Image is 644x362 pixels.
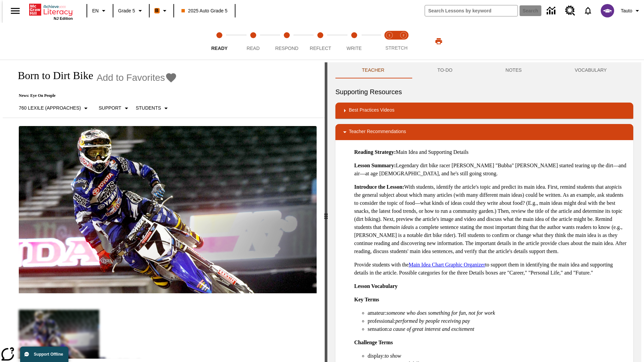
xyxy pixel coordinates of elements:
[233,23,272,60] button: Read step 2 of 5
[579,2,597,19] a: Notifications
[354,148,628,156] p: Main Idea and Supporting Details
[19,126,317,294] img: Motocross racer James Stewart flies through the air on his dirt bike.
[97,72,177,83] button: Add to Favorites - Born to Dirt Bike
[354,163,396,168] strong: Lesson Summary:
[354,184,404,190] strong: Introduce the Lesson:
[388,34,390,37] text: 1
[247,46,260,51] span: Read
[349,107,394,115] p: Best Practices Videos
[394,23,413,60] button: Stretch Respond step 2 of 2
[99,105,121,112] p: Support
[19,105,81,112] p: 760 Lexile (Approaches)
[310,46,331,51] span: Reflect
[267,23,306,60] button: Respond step 3 of 5
[479,62,548,78] button: NOTES
[34,352,63,357] span: Support Offline
[20,347,68,362] button: Support Offline
[409,262,485,267] a: Main Idea Chart Graphic Organizer
[136,105,161,112] p: Students
[118,7,135,14] span: Grade 5
[368,309,628,317] li: amateur:
[618,5,644,17] button: Profile/Settings
[335,62,633,78] div: Instructional Panel Tabs
[152,5,171,17] button: Boost Class color is orange. Change class color
[354,183,628,255] p: With students, identify the article's topic and predict its main idea. First, remind students tha...
[335,124,633,140] div: Teacher Recommendations
[54,16,73,20] span: NJ Edition
[354,149,396,155] strong: Reading Strategy:
[621,7,632,14] span: Tauto
[133,102,173,114] button: Select Student
[29,2,73,20] div: Home
[561,2,579,20] a: Resource Center, Will open in new tab
[607,184,618,190] em: topic
[16,102,93,114] button: Select Lexile, 760 Lexile (Approaches)
[325,62,327,362] div: Press Enter or Spacebar and then press right and left arrow keys to move the slider
[3,62,325,359] div: reading
[380,23,399,60] button: Stretch Read step 1 of 2
[349,128,406,136] p: Teacher Recommendations
[11,69,93,82] h1: Born to Dirt Bike
[335,103,633,119] div: Best Practices Videos
[402,34,404,37] text: 2
[155,6,159,15] span: B
[354,283,397,289] strong: Lesson Vocabulary
[385,353,401,359] em: to show
[354,162,628,178] p: Legendary dirt bike racer [PERSON_NAME] "Bubba" [PERSON_NAME] started tearing up the dirt—and air...
[354,340,393,345] strong: Challenge Terms
[211,46,228,51] span: Ready
[425,5,518,16] input: search field
[395,318,470,324] em: performed by people receiving pay
[368,325,628,333] li: sensation:
[385,45,408,51] span: STRETCH
[411,62,479,78] button: TO-DO
[428,35,449,47] button: Print
[597,2,618,19] button: Select a new avatar
[543,2,561,20] a: Data Center
[96,102,133,114] button: Scaffolds, Support
[335,62,411,78] button: Teacher
[92,7,99,14] span: EN
[181,7,228,14] span: 2025 Auto Grade 5
[346,46,362,51] span: Write
[368,352,628,360] li: display:
[5,1,25,21] button: Open side menu
[89,5,111,17] button: Language: EN, Select a language
[389,326,474,332] em: a cause of great interest and excitement
[97,72,165,83] span: Add to Favorites
[354,261,628,277] p: Provide students with the to support them in identifying the main idea and supporting details in ...
[335,23,374,60] button: Write step 5 of 5
[275,46,298,51] span: Respond
[11,93,177,98] p: News: Eye On People
[200,23,239,60] button: Ready step 1 of 5
[601,4,614,17] img: avatar image
[327,62,641,362] div: activity
[335,86,633,97] h6: Supporting Resources
[354,297,379,302] strong: Key Terms
[548,62,633,78] button: VOCABULARY
[301,23,340,60] button: Reflect step 4 of 5
[389,224,411,230] em: main idea
[115,5,147,17] button: Grade: Grade 5, Select a grade
[386,310,495,316] em: someone who does something for fun, not for work
[368,317,628,325] li: professional:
